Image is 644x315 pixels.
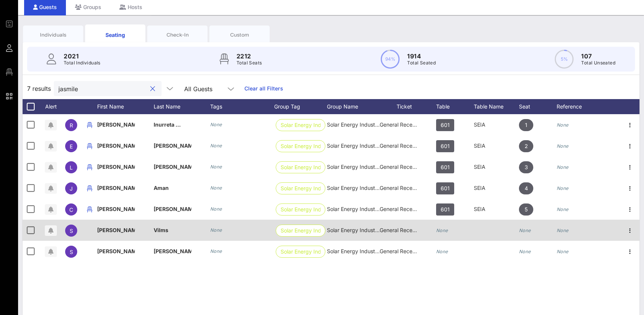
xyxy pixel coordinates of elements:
[210,206,222,212] i: None
[474,156,519,177] div: SEIA
[519,249,531,254] i: None
[97,114,135,135] p: [PERSON_NAME]
[281,119,320,131] span: Solar Energy Indu…
[97,135,135,156] p: [PERSON_NAME]
[474,199,519,220] div: SEIA
[70,164,73,171] span: L
[327,164,430,170] span: Solar Energy Industries Association (SEIA)
[474,135,519,156] div: SEIA
[327,248,430,254] span: Solar Energy Industries Association (SEIA)
[380,206,425,212] span: General Reception
[557,122,569,128] i: None
[327,99,380,114] div: Group Name
[327,206,430,212] span: Solar Energy Industries Association (SEIA)
[525,119,527,131] span: 1
[91,31,140,39] div: Seating
[70,249,73,255] span: S
[474,99,519,114] div: Table Name
[281,246,320,257] span: Solar Energy Indu…
[97,156,135,177] p: [PERSON_NAME]
[441,203,450,216] span: 601
[29,31,78,38] div: Individuals
[210,99,274,114] div: Tags
[281,162,320,173] span: Solar Energy Indu…
[525,161,528,173] span: 3
[557,164,569,170] i: None
[525,182,528,194] span: 4
[380,248,425,254] span: General Reception
[525,203,528,216] span: 5
[210,164,222,170] i: None
[281,225,320,236] span: Solar Energy Indu…
[474,177,519,199] div: SEIA
[184,86,212,92] div: All Guests
[180,81,240,96] div: All Guests
[274,99,327,114] div: Group Tag
[436,228,448,233] i: None
[436,99,474,114] div: Table
[70,228,73,234] span: S
[69,206,73,213] span: C
[154,114,191,135] p: Inurreta …
[64,52,101,61] p: 2021
[27,84,51,93] span: 7 results
[380,142,425,149] span: General Reception
[41,99,60,114] div: Alert
[97,99,154,114] div: First Name
[154,241,191,262] p: [PERSON_NAME]
[557,228,569,233] i: None
[380,99,436,114] div: Ticket
[436,249,448,254] i: None
[237,52,262,61] p: 2212
[244,84,283,93] a: Clear all Filters
[210,122,222,127] i: None
[407,52,436,61] p: 1914
[153,31,202,38] div: Check-In
[327,227,430,233] span: Solar Energy Industries Association (SEIA)
[210,227,222,233] i: None
[154,177,191,199] p: Aman
[210,143,222,148] i: None
[97,199,135,220] p: [PERSON_NAME]
[327,142,430,149] span: Solar Energy Industries Association (SEIA)
[380,121,425,128] span: General Reception
[97,220,135,241] p: [PERSON_NAME]
[281,141,320,152] span: Solar Energy Indu…
[380,227,425,233] span: General Reception
[441,182,450,194] span: 601
[150,85,155,93] button: clear icon
[407,59,436,67] p: Total Seated
[70,143,73,150] span: E
[557,185,569,191] i: None
[557,206,569,212] i: None
[281,183,320,194] span: Solar Energy Indu…
[97,241,135,262] p: [PERSON_NAME]
[380,185,425,191] span: General Reception
[327,121,430,128] span: Solar Energy Industries Association (SEIA)
[70,122,73,128] span: R
[557,99,602,114] div: Reference
[474,114,519,135] div: SEIA
[525,140,528,152] span: 2
[154,220,191,241] p: Vilms
[210,248,222,254] i: None
[70,185,73,192] span: J
[581,52,615,61] p: 107
[215,31,264,38] div: Custom
[154,99,210,114] div: Last Name
[441,140,450,152] span: 601
[281,204,320,215] span: Solar Energy Indu…
[557,143,569,149] i: None
[237,59,262,67] p: Total Seats
[210,185,222,191] i: None
[441,119,450,131] span: 601
[154,156,191,177] p: [PERSON_NAME]
[154,135,191,156] p: [PERSON_NAME]
[380,164,425,170] span: General Reception
[64,59,101,67] p: Total Individuals
[519,228,531,233] i: None
[97,177,135,199] p: [PERSON_NAME]
[154,199,191,220] p: [PERSON_NAME]
[327,185,430,191] span: Solar Energy Industries Association (SEIA)
[581,59,615,67] p: Total Unseated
